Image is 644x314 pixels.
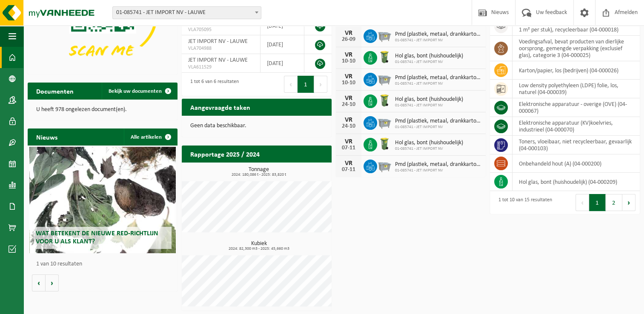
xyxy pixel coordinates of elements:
span: Bekijk uw documenten [109,88,162,94]
img: WB-0140-HPE-GN-50 [377,93,392,108]
button: Volgende [46,274,59,291]
td: elektronische apparatuur - overige (OVE) (04-000067) [512,98,640,117]
div: VR [340,117,357,123]
img: WB-2500-GAL-GY-01 [377,158,392,173]
button: Previous [575,194,589,211]
span: 2024: 82,300 m3 - 2025: 45,660 m3 [186,247,332,251]
p: U heeft 978 ongelezen document(en). [36,107,169,113]
div: 1 tot 10 van 15 resultaten [494,193,552,212]
span: JET IMPORT NV - LAUWE [188,38,248,45]
span: 2024: 180,086 t - 2025: 83,820 t [186,173,332,177]
h3: Tonnage [186,167,332,177]
span: 01-085741 - JET IMPORT NV [395,60,463,65]
td: elektronische apparatuur (KV)koelvries, industrieel (04-000070) [512,117,640,136]
a: Bekijk uw documenten [102,83,177,100]
span: 01-085741 - JET IMPORT NV - LAUWE [113,7,261,19]
span: Pmd (plastiek, metaal, drankkartons) (bedrijven) [395,31,481,38]
div: 1 tot 6 van 6 resultaten [186,75,239,94]
button: Next [314,76,327,93]
span: 01-085741 - JET IMPORT NV [395,168,481,173]
div: 07-11 [340,145,357,151]
div: 10-10 [340,80,357,86]
div: VR [340,30,357,37]
button: 2 [606,194,622,211]
span: VLA704988 [188,45,254,52]
a: Bekijk rapportage [268,162,331,179]
td: toners, vloeibaar, niet recycleerbaar, gevaarlijk (04-000103) [512,136,640,154]
span: VLA611529 [188,64,254,71]
button: Next [622,194,635,211]
img: WB-2500-GAL-GY-01 [377,28,392,43]
button: 1 [589,194,606,211]
div: VR [340,160,357,167]
span: VLA705095 [188,26,254,33]
td: [DATE] [260,54,305,73]
div: 24-10 [340,123,357,129]
td: karton/papier, los (bedrijven) (04-000026) [512,61,640,80]
span: JET IMPORT NV - LAUWE [188,57,248,63]
span: 01-085741 - JET IMPORT NV [395,146,463,151]
p: 1 van 10 resultaten [36,261,173,267]
h2: Nieuws [28,128,66,145]
span: 01-085741 - JET IMPORT NV [395,81,481,86]
span: 01-085741 - JET IMPORT NV - LAUWE [112,6,261,19]
h2: Documenten [28,83,82,99]
td: hol glas, bont (huishoudelijk) (04-000209) [512,173,640,191]
a: Alle artikelen [124,128,177,146]
span: 01-085741 - JET IMPORT NV [395,38,481,43]
td: [DATE] [260,35,305,54]
img: WB-0140-HPE-GN-50 [377,50,392,64]
button: 1 [298,76,314,93]
div: VR [340,51,357,58]
h2: Rapportage 2025 / 2024 [182,146,268,162]
button: Vorige [32,274,46,291]
div: 26-09 [340,37,357,43]
td: low density polyethyleen (LDPE) folie, los, naturel (04-000039) [512,80,640,98]
span: 01-085741 - JET IMPORT NV [395,103,463,108]
div: 24-10 [340,102,357,108]
div: VR [340,138,357,145]
span: Hol glas, bont (huishoudelijk) [395,96,463,103]
span: Pmd (plastiek, metaal, drankkartons) (bedrijven) [395,118,481,125]
td: geëxpandeerde polystyreen (EPS) verpakking (< 1 m² per stuk), recycleerbaar (04-000018) [512,17,640,36]
div: 07-11 [340,167,357,173]
td: voedingsafval, bevat producten van dierlijke oorsprong, gemengde verpakking (exclusief glas), cat... [512,36,640,61]
span: 01-085741 - JET IMPORT NV [395,125,481,130]
img: WB-2500-GAL-GY-01 [377,71,392,86]
p: Geen data beschikbaar. [190,123,323,129]
h3: Kubiek [186,241,332,251]
td: [DATE] [260,17,305,35]
img: WB-2500-GAL-GY-01 [377,115,392,129]
button: Previous [284,76,298,93]
span: Hol glas, bont (huishoudelijk) [395,53,463,60]
a: Wat betekent de nieuwe RED-richtlijn voor u als klant? [29,147,176,253]
div: VR [340,95,357,102]
td: onbehandeld hout (A) (04-000200) [512,154,640,173]
span: Wat betekent de nieuwe RED-richtlijn voor u als klant? [36,230,158,245]
span: Pmd (plastiek, metaal, drankkartons) (bedrijven) [395,161,481,168]
img: WB-0140-HPE-GN-50 [377,137,392,151]
div: VR [340,73,357,80]
div: 10-10 [340,58,357,64]
h2: Aangevraagde taken [182,99,259,115]
span: Pmd (plastiek, metaal, drankkartons) (bedrijven) [395,74,481,81]
span: Hol glas, bont (huishoudelijk) [395,140,463,146]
